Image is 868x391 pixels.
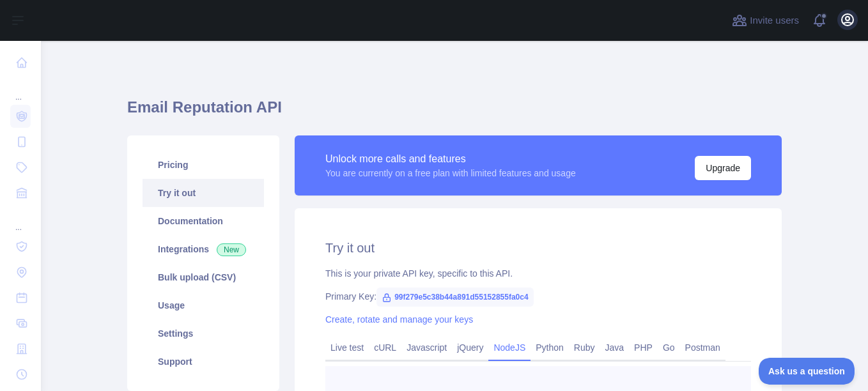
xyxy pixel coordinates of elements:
a: Create, rotate and manage your keys [325,314,473,325]
a: Pricing [143,151,264,179]
a: Usage [143,291,264,319]
a: Documentation [143,207,264,235]
a: Ruby [569,337,600,358]
a: Settings [143,319,264,348]
div: ... [10,77,31,102]
a: NodeJS [488,337,531,358]
button: Upgrade [695,156,751,180]
a: cURL [369,337,401,358]
div: ... [10,207,31,233]
span: New [217,243,246,256]
div: Unlock more calls and features [325,151,576,167]
iframe: Toggle Customer Support [759,358,855,385]
a: jQuery [452,337,488,358]
a: PHP [629,337,658,358]
button: Invite users [729,10,802,31]
a: Python [531,337,569,358]
a: Javascript [401,337,452,358]
div: You are currently on a free plan with limited features and usage [325,167,576,180]
span: 99f279e5c38b44a891d55152855fa0c4 [376,287,534,307]
h2: Try it out [325,239,751,257]
a: Bulk upload (CSV) [143,263,264,291]
a: Support [143,348,264,376]
a: Integrations New [143,235,264,263]
a: Try it out [143,179,264,207]
h1: Email Reputation API [127,97,782,128]
a: Live test [325,337,369,358]
a: Go [658,337,680,358]
a: Postman [680,337,725,358]
div: This is your private API key, specific to this API. [325,267,751,280]
a: Java [600,337,630,358]
span: Invite users [750,13,799,28]
div: Primary Key: [325,290,751,303]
